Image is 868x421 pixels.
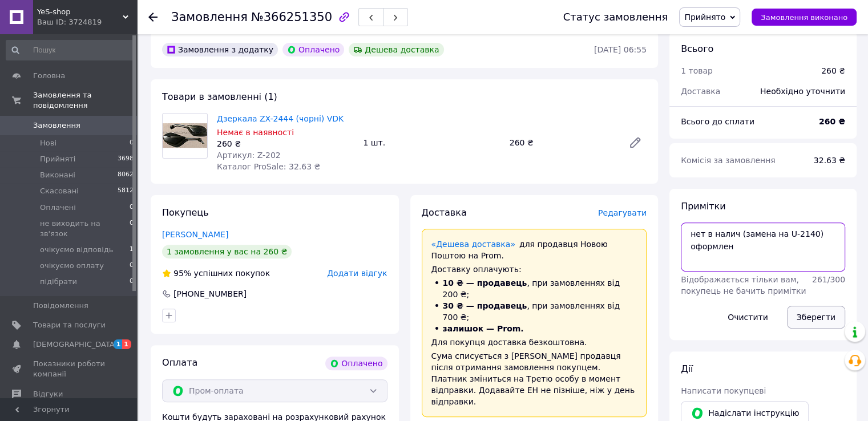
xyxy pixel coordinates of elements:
[37,7,123,17] span: YeS-shop
[114,339,123,349] span: 1
[594,45,647,54] time: [DATE] 06:55
[431,300,637,323] li: , при замовленнях від 700 ₴;
[814,156,845,165] span: 32.63 ₴
[40,138,56,148] span: Нові
[130,218,134,239] span: 0
[40,277,77,287] span: підібрати
[761,13,847,22] span: Замовлення виконано
[33,359,106,379] span: Показники роботи компанії
[40,186,79,196] span: Скасовані
[162,268,270,279] div: успішних покупок
[624,131,647,154] a: Редагувати
[443,301,527,310] span: 30 ₴ — продавець
[130,261,134,271] span: 0
[681,275,806,295] span: Відображається тільки вам, покупець не бачить примітки
[162,245,292,258] div: 1 замовлення у вас на 260 ₴
[431,350,637,407] div: Сума списується з [PERSON_NAME] продавця після отримання замовлення покупцем. Платник зміниться н...
[40,261,104,271] span: очікуємо оплату
[118,154,134,164] span: 3698
[598,208,647,217] span: Редагувати
[33,320,106,330] span: Товари та послуги
[821,65,845,76] div: 260 ₴
[681,363,693,374] span: Дії
[443,278,527,288] span: 10 ₴ — продавець
[819,117,845,126] b: 260 ₴
[40,170,75,180] span: Виконані
[162,43,278,56] div: Замовлення з додатку
[130,277,134,287] span: 0
[431,337,637,348] div: Для покупця доставка безкоштовна.
[173,269,191,278] span: 95%
[681,386,766,395] span: Написати покупцеві
[172,288,248,299] div: [PHONE_NUMBER]
[162,230,228,239] a: [PERSON_NAME]
[282,43,344,56] div: Оплачено
[33,301,88,311] span: Повідомлення
[33,90,137,111] span: Замовлення та повідомлення
[217,128,294,137] span: Немає в наявності
[130,138,134,148] span: 0
[6,40,135,60] input: Пошук
[217,138,354,149] div: 260 ₴
[753,79,852,104] div: Необхідно уточнити
[33,389,63,399] span: Відгуки
[217,151,281,160] span: Артикул: Z-202
[431,277,637,300] li: , при замовленнях від 200 ₴;
[812,275,845,284] span: 261 / 300
[40,154,75,164] span: Прийняті
[563,11,668,23] div: Статус замовлення
[681,87,720,96] span: Доставка
[681,201,725,212] span: Примітки
[33,339,118,350] span: [DEMOGRAPHIC_DATA]
[148,11,158,23] div: Повернутися назад
[40,218,130,239] span: не виходить на зв'язок
[118,170,134,180] span: 8062
[162,357,197,368] span: Оплата
[431,238,637,261] div: для продавця Новою Поштою на Prom.
[681,117,754,126] span: Всього до сплати
[118,186,134,196] span: 5812
[718,306,778,329] button: Очистити
[358,135,504,151] div: 1 шт.
[443,324,524,333] span: залишок — Prom.
[130,245,134,255] span: 1
[217,162,320,171] span: Каталог ProSale: 32.63 ₴
[171,10,248,24] span: Замовлення
[505,135,619,151] div: 260 ₴
[40,245,113,255] span: очікуємо відповідь
[327,269,387,278] span: Додати відгук
[40,203,76,213] span: Оплачені
[37,17,137,27] div: Ваш ID: 3724819
[217,114,344,123] a: Дзеркала ZX-2444 (чорні) VDK
[325,357,387,370] div: Оплачено
[431,240,515,249] a: «Дешева доставка»
[162,91,277,102] span: Товари в замовленні (1)
[681,43,713,54] span: Всього
[349,43,443,56] div: Дешева доставка
[787,306,845,329] button: Зберегти
[162,207,209,218] span: Покупець
[681,156,776,165] span: Комісія за замовлення
[122,339,131,349] span: 1
[251,10,332,24] span: №366251350
[431,264,637,275] div: Доставку оплачують:
[681,222,845,272] textarea: нет в налич (замена на U-2140) оформлен
[752,9,857,26] button: Замовлення виконано
[681,66,713,75] span: 1 товар
[33,120,80,131] span: Замовлення
[422,207,467,218] span: Доставка
[130,203,134,213] span: 0
[684,13,725,22] span: Прийнято
[33,71,65,81] span: Головна
[163,123,207,148] img: Дзеркала ZX-2444 (чорні) VDK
